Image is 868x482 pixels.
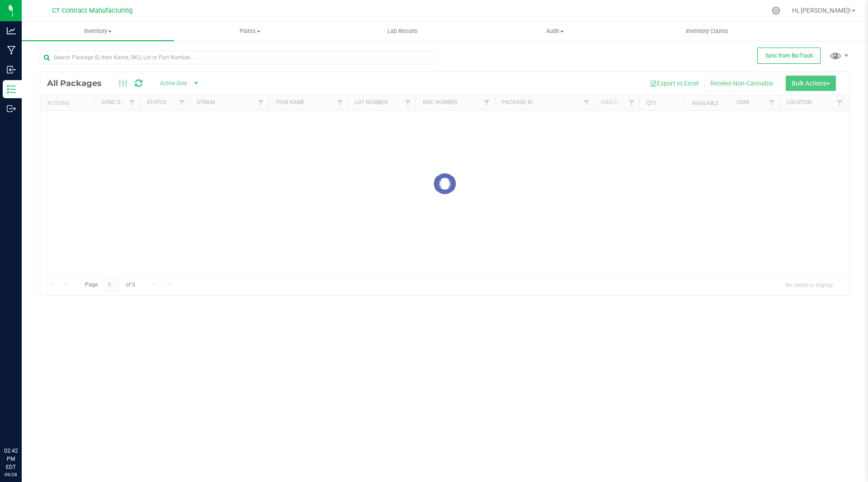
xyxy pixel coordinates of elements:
span: Inventory Counts [674,27,741,35]
p: 09/28 [4,471,18,478]
input: Search Package ID, Item Name, SKU, Lot or Part Number... [40,51,438,64]
span: Inventory [22,27,174,35]
a: Plants [174,22,326,41]
inline-svg: Analytics [7,26,16,35]
inline-svg: Manufacturing [7,46,16,55]
a: Audit [479,22,631,41]
inline-svg: Outbound [7,104,16,113]
span: Audit [479,27,631,35]
inline-svg: Inbound [7,65,16,74]
a: Inventory Counts [631,22,783,41]
span: Lab Results [375,27,430,35]
a: Lab Results [326,22,479,41]
span: Hi, [PERSON_NAME]! [792,7,851,14]
p: 02:42 PM EDT [4,447,18,471]
inline-svg: Inventory [7,85,16,94]
button: Sync from BioTrack [757,48,821,64]
a: Inventory [22,22,174,41]
span: Sync from BioTrack [765,52,813,59]
span: Plants [175,27,326,35]
span: CT Contract Manufacturing [52,7,132,14]
div: Manage settings [770,6,782,15]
